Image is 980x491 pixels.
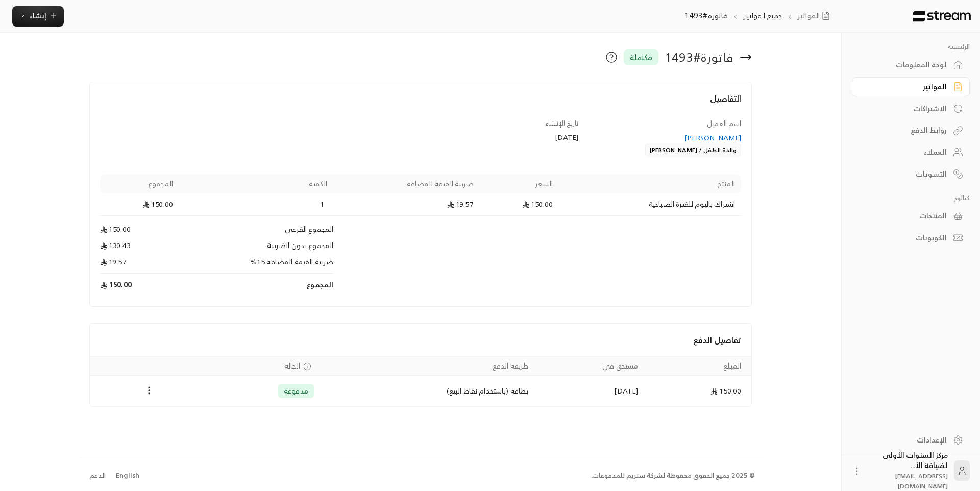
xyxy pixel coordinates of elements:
[100,193,179,216] td: 150.00
[100,274,179,296] td: 150.00
[100,175,179,193] th: المجموع
[333,175,479,193] th: ضريبة القيمة المضافة
[284,386,308,396] span: مدفوعة
[179,240,333,257] td: المجموع بدون الضريبة
[589,133,742,156] a: [PERSON_NAME]والدة الطفل / [PERSON_NAME]
[100,334,742,346] h4: تفاصيل الدفع
[179,216,333,240] td: المجموع الفرعي
[865,169,947,179] div: التسويات
[684,10,728,21] p: فاتورة#1493
[684,10,834,21] nav: breadcrumb
[86,467,109,485] a: الدعم
[852,120,970,140] a: روابط الدفع
[321,376,535,406] td: بطاقة (باستخدام نقاط البيع)
[12,6,64,27] button: إنشاء
[644,376,751,406] td: 150.00
[100,92,742,115] h4: التفاصيل
[797,10,834,21] a: الفواتير
[865,82,947,92] div: الفواتير
[852,228,970,248] a: الكوبونات
[707,117,741,130] span: اسم العميل
[426,132,579,142] div: [DATE]
[852,430,970,450] a: الإعدادات
[116,471,139,481] div: English
[333,193,479,216] td: 19.57
[321,357,535,376] th: طريقة الدفع
[865,125,947,135] div: روابط الدفع
[317,199,327,209] span: 1
[559,193,741,216] td: اشتراك باليوم للفترة الصباحية
[179,175,333,193] th: الكمية
[743,9,782,22] a: جميع الفواتير
[630,51,652,63] span: مكتملة
[480,193,559,216] td: 150.00
[865,435,947,445] div: الإعدادات
[100,216,179,240] td: 150.00
[852,55,970,75] a: لوحة المعلومات
[865,60,947,70] div: لوحة المعلومات
[852,164,970,184] a: التسويات
[535,376,645,406] td: [DATE]
[179,274,333,296] td: المجموع
[865,211,947,221] div: المنتجات
[100,175,742,296] table: Products
[865,104,947,114] div: الاشتراكات
[591,471,755,481] div: © 2025 جميع الحقوق محفوظة لشركة ستريم للمدفوعات.
[559,175,741,193] th: المنتج
[852,194,970,202] p: كتالوج
[480,175,559,193] th: السعر
[284,361,300,371] span: الحالة
[852,142,970,162] a: العملاء
[665,49,733,65] div: فاتورة # 1493
[852,206,970,226] a: المنتجات
[179,257,333,274] td: ضريبة القيمة المضافة 15%
[868,450,948,491] div: مركز السنوات الأولى لضيافة الأ...
[912,11,972,22] img: Logo
[100,257,179,274] td: 19.57
[30,9,46,22] span: إنشاء
[100,240,179,257] td: 130.43
[865,233,947,243] div: الكوبونات
[645,144,741,156] div: والدة الطفل / [PERSON_NAME]
[852,99,970,118] a: الاشتراكات
[589,133,742,143] div: [PERSON_NAME]
[852,43,970,51] p: الرئيسية
[90,356,752,406] table: Payments
[865,147,947,157] div: العملاء
[535,357,645,376] th: مستحق في
[852,77,970,97] a: الفواتير
[546,117,578,129] span: تاريخ الإنشاء
[644,357,751,376] th: المبلغ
